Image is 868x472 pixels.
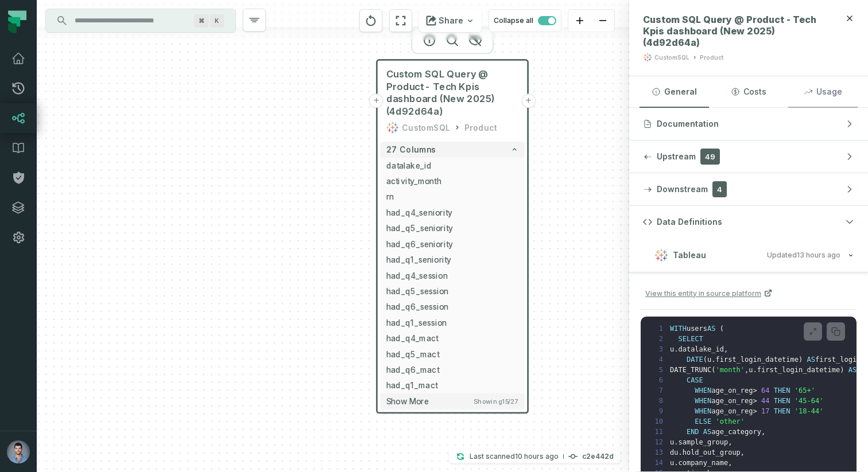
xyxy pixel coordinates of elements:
button: Share [419,9,482,32]
span: had_q6_mact [386,364,518,376]
button: activity_month [380,173,525,189]
button: Collapse all [489,9,561,32]
span: datalake_id [386,159,518,171]
span: 27 columns [386,145,436,154]
span: users [687,325,707,333]
span: THEN [774,387,790,395]
span: had_q4_seniority [386,206,518,219]
span: 'month' [715,366,745,374]
span: . [753,366,757,374]
span: had_q1_session [386,317,518,329]
span: u [670,345,674,353]
span: . [674,459,678,467]
span: Updated [767,251,840,259]
button: had_q5_seniority [380,220,525,236]
span: , [745,366,749,374]
span: age_category [711,428,761,436]
button: + [521,93,536,108]
span: Press ⌘ + K to focus the search bar [210,14,224,28]
button: Data Definitions [629,206,868,238]
span: AS [807,356,815,364]
relative-time: Sep 9, 2025, 4:15 AM GMT+3 [515,452,559,461]
span: AS [848,366,857,374]
span: 7 [648,385,670,396]
span: 12 [648,437,670,447]
span: rn [386,191,518,203]
span: 13 [648,447,670,458]
span: ) [840,366,844,374]
button: had_q5_session [380,283,525,299]
div: Product [700,53,723,62]
span: activity_month [386,175,518,187]
span: 4 [712,181,727,197]
button: had_q1_session [380,315,525,330]
span: . [674,345,678,353]
span: CASE [687,376,703,384]
relative-time: Sep 9, 2025, 1:01 AM GMT+3 [797,251,840,259]
span: 14 [648,458,670,468]
span: Downstream [657,184,708,195]
span: WHEN [695,387,711,395]
span: 10 [648,416,670,427]
span: DATE [687,356,703,364]
span: '65+' [795,387,815,395]
span: u [670,438,674,446]
span: had_q5_seniority [386,223,518,235]
button: zoom in [568,10,591,32]
span: , [761,428,765,436]
div: CustomSQL [402,121,450,134]
span: 6 [648,375,670,385]
button: datalake_id [380,157,525,173]
span: had_q6_seniority [386,238,518,250]
span: View this entity in source platform [645,288,761,299]
span: Tableau [673,249,706,261]
span: age_on_reg [711,407,753,415]
button: Show moreShowing15/27 [380,393,525,409]
span: first_login_datetime [757,366,840,374]
span: Showing 15 / 27 [474,397,518,405]
span: u [670,459,674,467]
span: 64 [761,387,769,395]
span: u [749,366,753,374]
span: . [711,356,715,364]
button: had_q4_session [380,267,525,283]
span: 4 [648,354,670,365]
span: 'other' [716,418,745,426]
span: END [687,428,699,436]
span: Custom SQL Query @ Product - Tech Kpis dashboard (New 2025) (4d92d64a) [386,68,518,118]
span: > [753,387,757,395]
span: WHEN [695,407,711,415]
span: ( [703,356,707,364]
span: > [753,397,757,405]
span: had_q5_session [386,285,518,297]
span: had_q5_mact [386,348,518,360]
span: had_q1_mact [386,380,518,392]
span: age_on_reg [711,387,753,395]
span: 3 [648,344,670,354]
button: + [369,93,383,108]
span: company_name [678,459,728,467]
p: Last scanned [470,451,559,462]
button: Usage [788,76,858,107]
div: Product [464,121,497,134]
span: 49 [700,149,720,165]
button: General [640,76,709,107]
span: DATE_TRUNC [670,366,711,374]
span: . [674,438,678,446]
span: 5 [648,365,670,375]
button: had_q4_seniority [380,205,525,220]
span: AS [707,325,715,333]
span: , [724,345,728,353]
span: had_q4_session [386,270,518,282]
button: TableauUpdated[DATE] 1:01:24 AM [643,247,854,263]
img: avatar of Ori Machlis [7,440,30,463]
button: rn [380,189,525,204]
button: had_q1_mact [380,377,525,393]
button: had_q6_seniority [380,236,525,252]
span: 44 [761,397,769,405]
button: Documentation [629,108,868,140]
span: ) [799,356,803,364]
button: had_q6_mact [380,362,525,377]
span: AS [703,428,711,436]
span: u [707,356,711,364]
